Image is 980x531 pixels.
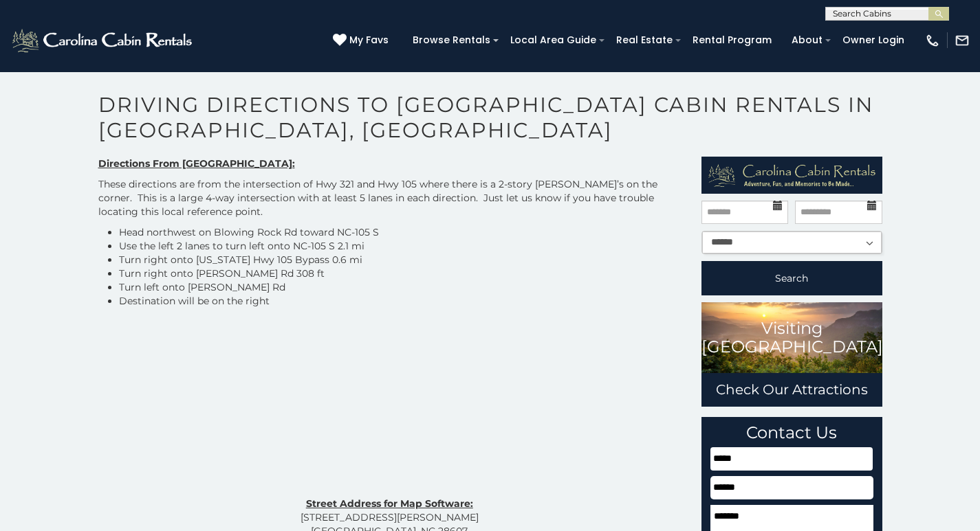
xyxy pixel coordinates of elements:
a: My Favs [333,33,392,48]
a: Owner Login [836,30,911,51]
img: phone-regular-white.png [925,33,940,48]
li: Head northwest on Blowing Rock Rd toward NC-105 S [119,225,682,239]
span: My Favs [349,33,389,47]
a: Rental Program [686,30,778,51]
u: Street Address for Map Software: [306,497,473,510]
h1: Driving Directions to [GEOGRAPHIC_DATA] Cabin Rentals in [GEOGRAPHIC_DATA], [GEOGRAPHIC_DATA] [88,92,893,157]
p: These directions are from the intersection of Hwy 321 and Hwy 105 where there is a 2-story [PERSO... [98,177,682,218]
a: About [785,30,829,51]
a: Browse Rentals [406,30,497,51]
li: Use the left 2 lanes to turn left onto NC-105 S 2.1 mi [119,239,682,253]
button: Search [701,261,882,295]
li: Turn right onto [US_STATE] Hwy 105 Bypass 0.6 mi [119,253,682,267]
a: Real Estate [609,30,679,51]
h3: Visiting [GEOGRAPHIC_DATA] [701,319,882,356]
a: Local Area Guide [503,30,603,51]
h3: Contact Us [710,424,873,442]
li: Turn left onto [PERSON_NAME] Rd [119,280,682,294]
li: Destination will be on the right [119,294,682,308]
img: White-1-2.png [10,27,196,54]
a: Check Our Attractions [701,373,882,407]
u: Directions From [GEOGRAPHIC_DATA]: [98,157,295,170]
li: Turn right onto [PERSON_NAME] Rd 308 ft [119,267,682,280]
img: mail-regular-white.png [955,33,970,48]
